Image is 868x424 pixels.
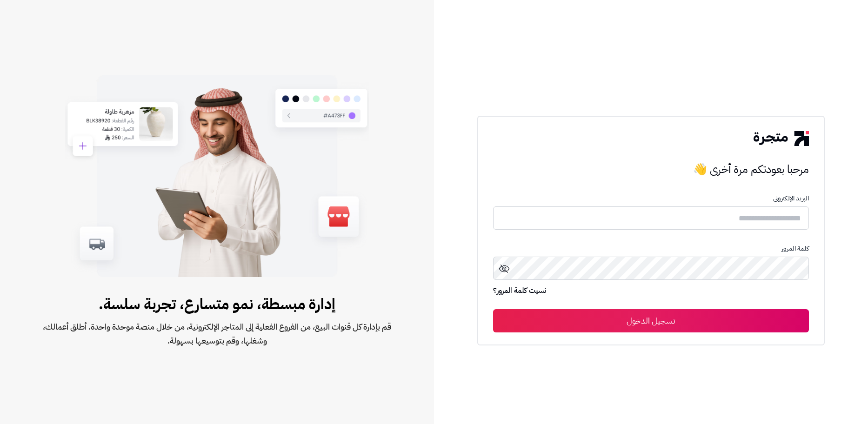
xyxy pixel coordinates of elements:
span: قم بإدارة كل قنوات البيع، من الفروع الفعلية إلى المتاجر الإلكترونية، من خلال منصة موحدة واحدة. أط... [30,320,404,348]
p: البريد الإلكترونى [493,195,808,202]
a: نسيت كلمة المرور؟ [493,285,546,298]
img: logo-2.png [754,131,808,146]
span: إدارة مبسطة، نمو متسارع، تجربة سلسة. [30,293,404,315]
button: تسجيل الدخول [493,309,808,332]
h3: مرحبا بعودتكم مرة أخرى 👋 [493,160,808,179]
p: كلمة المرور [493,245,808,252]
